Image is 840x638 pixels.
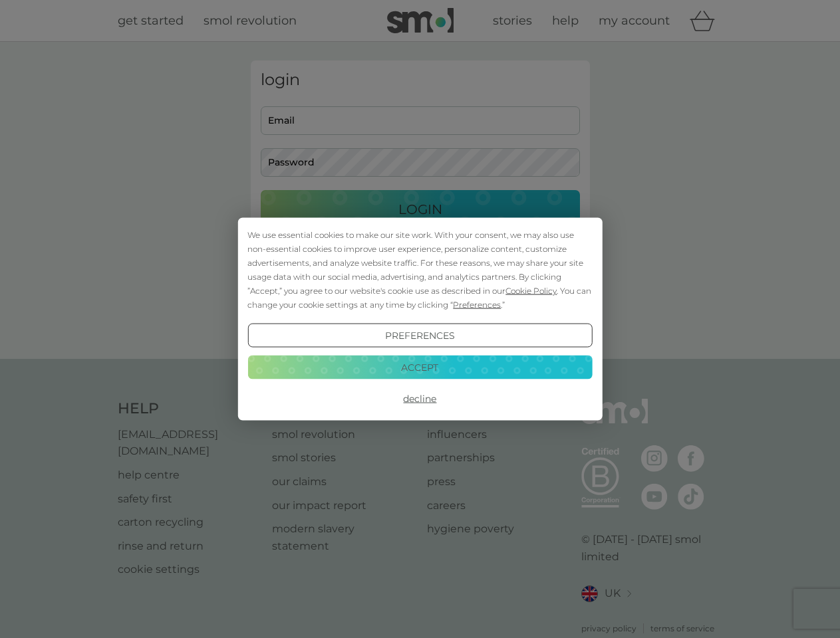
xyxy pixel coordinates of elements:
[247,228,592,312] div: We use essential cookies to make our site work. With your consent, we may also use non-essential ...
[247,324,592,348] button: Preferences
[453,300,501,310] span: Preferences
[247,355,592,379] button: Accept
[247,387,592,411] button: Decline
[505,286,557,296] span: Cookie Policy
[237,218,602,421] div: Cookie Consent Prompt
